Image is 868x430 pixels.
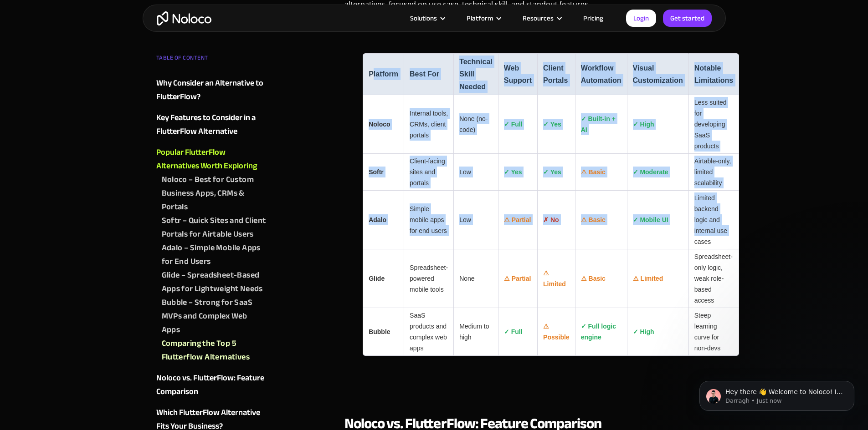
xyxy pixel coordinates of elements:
[543,168,561,176] span: ✓ Yes
[404,249,453,308] td: Spreadsheet-powered mobile tools
[575,53,627,95] th: Workflow Automation
[162,241,267,268] a: Adalo – Simple Mobile Apps for End Users
[369,168,384,176] strong: Softr
[633,275,663,282] span: ⚠ Limited
[543,216,559,223] span: ✗ No
[156,111,267,138] a: Key Features to Consider in a FlutterFlow Alternative
[626,10,656,27] a: Login
[162,268,267,296] a: Glide – Spreadsheet-Based Apps for Lightweight Needs
[344,375,712,393] p: ‍
[162,173,267,214] a: Noloco – Best for Custom Business Apps, CRMs & Portals
[162,214,267,241] a: Softr – Quick Sites and Client Portals for Airtable Users
[453,308,498,356] td: Medium to high
[410,12,437,24] div: Solutions
[633,121,654,128] span: ✓ High
[404,308,453,356] td: SaaS products and complex web apps
[498,53,537,95] th: Web Support
[581,216,606,223] span: ⚠ Basic
[633,168,668,176] span: ✓ Moderate
[504,216,531,223] span: ⚠ Partial
[404,154,453,191] td: Client-facing sites and portals
[156,146,267,173] a: Popular FlutterFlow Alternatives Worth Exploring
[453,53,498,95] th: Technical Skill Needed
[504,328,523,335] span: ✓ Full
[581,115,616,133] span: ✓ Built-in + AI
[688,95,739,154] td: Less suited for developing SaaS products
[581,275,606,282] span: ⚠ Basic
[453,154,498,191] td: Low
[467,12,493,24] div: Platform
[162,337,267,364] a: Comparing the Top 5 Flutterflow Alternatives
[404,191,453,249] td: Simple mobile apps for end users
[156,371,267,399] a: Noloco vs. FlutterFlow: Feature Comparison
[633,216,668,223] span: ✓ Mobile UI
[399,12,455,24] div: Solutions
[627,53,688,95] th: Visual Customization
[404,95,453,154] td: Internal tools, CRMs, client portals
[686,362,868,425] iframe: Intercom notifications message
[581,323,616,341] span: ✓ Full logic engine
[504,121,523,128] span: ✓ Full
[688,53,739,95] th: Notable Limitations
[663,10,712,27] a: Get started
[404,53,453,95] th: Best For
[157,11,211,25] a: home
[369,216,386,223] strong: Adalo
[688,191,739,249] td: Limited backend logic and internal use cases
[688,308,739,356] td: Steep learning curve for non-devs
[543,121,561,128] span: ✓ Yes
[453,95,498,154] td: None (no-code)
[581,168,606,176] span: ⚠ Basic
[455,12,511,24] div: Platform
[369,328,390,335] strong: Bubble
[688,154,739,191] td: Airtable-only, limited scalability
[369,121,390,128] strong: Noloco
[543,269,566,288] span: ⚠ Limited
[504,275,531,282] span: ⚠ Partial
[369,275,385,282] strong: Glide
[537,53,575,95] th: Client Portals
[572,12,615,24] a: Pricing
[633,328,654,335] span: ✓ High
[543,323,570,341] span: ⚠ Possible
[453,249,498,308] td: None
[156,51,267,69] div: TABLE OF CONTENT
[162,296,267,337] a: Bubble – Strong for SaaS MVPs and Complex Web Apps
[156,76,267,104] a: Why Consider an Alternative to FlutterFlow?
[688,249,739,308] td: Spreadsheet-only logic, weak role-based access
[504,168,522,176] span: ✓ Yes
[363,53,404,95] th: Platform
[523,12,554,24] div: Resources
[511,12,572,24] div: Resources
[453,191,498,249] td: Low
